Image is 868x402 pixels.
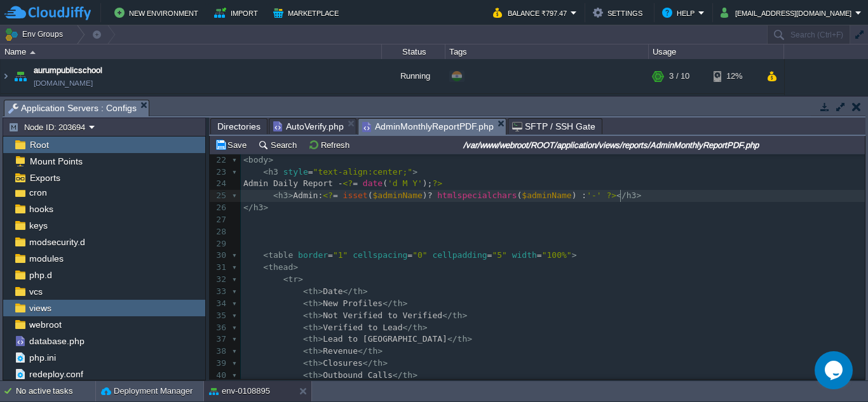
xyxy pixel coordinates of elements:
div: 31 [210,262,229,274]
span: < [263,167,268,177]
span: > [363,286,368,296]
span: </ [243,203,254,212]
button: Marketplace [273,5,342,20]
span: isset [343,191,368,200]
span: ?> [606,191,616,200]
a: database.php [27,335,86,347]
span: </ [393,370,403,380]
div: Running [382,94,445,128]
button: Refresh [308,139,353,151]
span: Closures [323,358,363,368]
span: tr [288,274,298,284]
span: th [458,334,468,344]
span: "0" [412,250,427,260]
span: $adminName [522,191,571,200]
span: = [308,167,313,177]
span: redeploy.conf [27,368,85,380]
a: [DOMAIN_NAME] [34,77,93,90]
span: < [303,346,308,356]
span: Lead to [GEOGRAPHIC_DATA] [323,334,447,344]
div: 24 [210,178,229,190]
span: </ [402,323,412,332]
span: th [308,323,318,332]
a: views [27,302,53,314]
button: Save [215,139,250,151]
span: < [283,274,288,284]
div: 12% [714,59,755,93]
span: th [308,298,318,308]
span: AutoVerify.php [273,119,344,134]
img: AMDAwAAAACH5BAEAAAAALAAAAAABAAEAAAICRAEAOw== [30,51,36,54]
span: "100%" [542,250,572,260]
span: > [318,346,323,356]
span: > [318,286,323,296]
span: > [263,203,268,212]
span: > [298,274,303,284]
span: = [487,250,492,260]
span: th [353,286,363,296]
a: php.ini [27,352,58,363]
a: php.d [27,269,54,281]
span: ( [383,178,388,188]
div: 25 [210,190,229,202]
span: < [303,323,308,332]
span: > [572,250,577,260]
span: th [393,298,403,308]
button: [EMAIL_ADDRESS][DOMAIN_NAME] [721,5,855,20]
span: h3 [254,203,264,212]
div: Tags [446,44,648,59]
div: Usage [649,44,783,59]
div: 27 [210,214,229,226]
span: > [383,358,388,368]
span: > [636,191,641,200]
span: th [308,311,318,320]
span: < [303,286,308,296]
div: 35 [210,310,229,322]
div: 3 / 7 [669,94,685,128]
span: "1" [333,250,348,260]
span: Not Verified to Verified [323,311,442,320]
span: < [303,334,308,344]
button: Settings [593,5,646,20]
span: table [268,250,293,260]
a: cron [27,187,49,198]
div: 26 [210,202,229,214]
span: > [423,323,428,332]
span: </ [447,334,458,344]
span: > [318,311,323,320]
span: modules [27,253,65,264]
span: vcs [27,286,44,297]
span: thead [268,262,293,272]
span: Verified to Lead [323,323,402,332]
span: Admin Daily Report - [243,178,343,188]
span: </ [616,191,627,200]
div: 30 [210,250,229,262]
span: htmlspecialchars [437,191,517,200]
span: > [402,298,407,308]
a: webroot [27,319,64,330]
span: h3 [627,191,637,200]
span: > [377,346,383,356]
span: < [303,311,308,320]
span: = [353,178,358,188]
span: Admin: [293,191,323,200]
span: cellspacing [353,250,407,260]
span: > [318,334,323,344]
div: 11% [714,94,755,128]
span: New Profiles [323,298,383,308]
span: aurumpublicschool [34,64,102,77]
span: hooks [27,203,55,215]
button: Node ID: 203694 [8,121,89,133]
div: 23 [210,166,229,178]
span: <? [343,178,353,188]
span: > [293,262,298,272]
button: Import [214,5,262,20]
span: th [402,370,412,380]
span: = [333,191,338,200]
span: > [412,167,417,177]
